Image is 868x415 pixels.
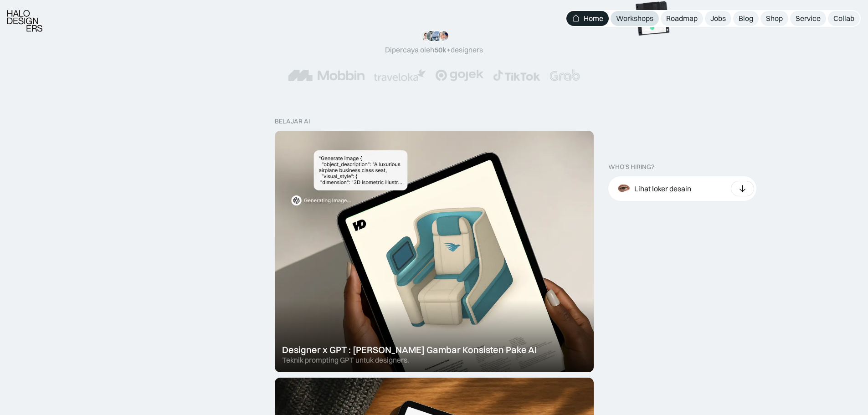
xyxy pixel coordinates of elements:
span: 50k+ [434,45,451,54]
div: WHO’S HIRING? [608,163,654,171]
a: Service [790,11,826,26]
div: Roadmap [666,14,698,23]
a: Workshops [611,11,659,26]
a: Home [566,11,609,26]
div: Collab [833,14,854,23]
a: Designer x GPT : [PERSON_NAME] Gambar Konsisten Pake AITeknik prompting GPT untuk designers. [275,131,594,372]
a: Shop [760,11,788,26]
a: Blog [733,11,759,26]
div: Blog [739,14,753,23]
a: Roadmap [661,11,703,26]
div: belajar ai [275,118,310,125]
div: Workshops [616,14,653,23]
div: Lihat loker desain [634,184,691,194]
div: Shop [766,14,783,23]
div: Jobs [710,14,726,23]
div: Dipercaya oleh designers [385,45,483,55]
a: Jobs [705,11,731,26]
a: Collab [828,11,860,26]
div: Home [584,14,603,23]
div: Service [796,14,821,23]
